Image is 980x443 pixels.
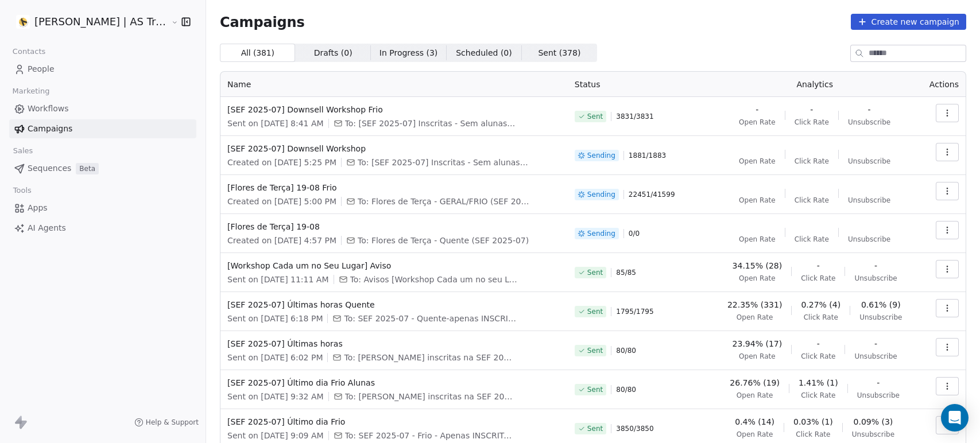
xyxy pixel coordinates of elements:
[220,72,568,97] th: Name
[227,118,324,129] span: Sent on [DATE] 8:41 AM
[587,268,603,277] span: Sent
[227,299,561,310] span: [SEF 2025-07] Últimas horas Quente
[854,274,897,283] span: Unsubscribe
[795,196,829,205] span: Click Rate
[8,182,36,199] span: Tools
[854,416,893,428] span: 0.09% (3)
[587,229,615,238] span: Sending
[739,118,776,127] span: Open Rate
[739,196,776,205] span: Open Rate
[801,274,835,283] span: Click Rate
[941,404,969,432] div: Open Intercom Messenger
[227,352,323,363] span: Sent on [DATE] 6:02 PM
[227,196,336,207] span: Created on [DATE] 5:00 PM
[868,104,871,115] span: -
[227,416,561,428] span: [SEF 2025-07] Último dia Frio
[379,47,438,59] span: In Progress ( 3 )
[146,418,199,427] span: Help & Support
[629,190,675,199] span: 22451 / 41599
[9,159,196,178] a: SequencesBeta
[848,196,890,205] span: Unsubscribe
[9,99,196,118] a: Workflows
[134,418,199,427] a: Help & Support
[801,299,840,310] span: 0.27% (4)
[8,142,38,160] span: Sales
[739,157,776,166] span: Open Rate
[848,118,890,127] span: Unsubscribe
[801,391,835,400] span: Click Rate
[795,118,829,127] span: Click Rate
[793,416,833,428] span: 0.03% (1)
[587,307,603,316] span: Sent
[227,274,328,285] span: Sent on [DATE] 11:11 AM
[314,47,353,59] span: Drafts ( 0 )
[810,104,813,115] span: -
[28,222,66,234] span: AI Agents
[861,299,901,310] span: 0.61% (9)
[629,229,640,238] span: 0 / 0
[804,313,838,322] span: Click Rate
[795,157,829,166] span: Click Rate
[587,151,615,160] span: Sending
[28,202,48,214] span: Apps
[874,260,877,271] span: -
[7,43,51,60] span: Contacts
[730,377,780,388] span: 26.76% (19)
[227,377,561,388] span: [SEF 2025-07] Último dia Frio Alunas
[852,430,894,439] span: Unsubscribe
[737,391,773,400] span: Open Rate
[9,199,196,217] a: Apps
[227,182,561,193] span: [Flores de Terça] 19-08 Frio
[616,424,653,433] span: 3850 / 3850
[14,12,163,32] button: [PERSON_NAME] | AS Treinamentos
[737,430,773,439] span: Open Rate
[227,235,336,246] span: Created on [DATE] 4:57 PM
[848,235,890,244] span: Unsubscribe
[817,338,820,349] span: -
[857,391,900,400] span: Unsubscribe
[874,338,877,349] span: -
[727,299,782,310] span: 22.35% (331)
[587,190,615,199] span: Sending
[227,157,336,168] span: Created on [DATE] 5:25 PM
[358,157,530,168] span: To: [SEF 2025-07] Inscritas - Sem alunas do JS QUENTE
[344,313,516,324] span: To: SEF 2025-07 - Quente-apenas INSCRITAS SEM ALUNAS
[877,377,880,388] span: -
[919,72,966,97] th: Actions
[587,385,603,394] span: Sent
[733,260,783,271] span: 34.15% (28)
[587,112,603,121] span: Sent
[28,162,71,174] span: Sequences
[227,104,561,115] span: [SEF 2025-07] Downsell Workshop Frio
[345,430,517,441] span: To: SEF 2025-07 - Frio - Apenas INSCRITAS SEM ALUNAS
[801,352,835,361] span: Click Rate
[345,391,517,402] span: To: Alunas inscritas na SEF 2025-07
[756,104,758,115] span: -
[616,385,636,394] span: 80 / 80
[227,430,324,441] span: Sent on [DATE] 9:09 AM
[739,235,776,244] span: Open Rate
[795,235,829,244] span: Click Rate
[344,352,516,363] span: To: Alunas inscritas na SEF 2025-07
[9,219,196,238] a: AI Agents
[358,235,529,246] span: To: Flores de Terça - Quente (SEF 2025-07)
[9,60,196,79] a: People
[739,274,776,283] span: Open Rate
[227,260,561,271] span: [Workshop Cada um no Seu Lugar] Aviso
[28,103,69,115] span: Workflows
[737,313,773,322] span: Open Rate
[848,157,890,166] span: Unsubscribe
[34,14,168,29] span: [PERSON_NAME] | AS Treinamentos
[345,118,517,129] span: To: [SEF 2025-07] Inscritas - Sem alunas do JS FRIO
[16,15,30,29] img: Logo%202022%20quad.jpg
[616,112,653,121] span: 3831 / 3831
[358,196,530,207] span: To: Flores de Terça - GERAL/FRIO (SEF 2025-07)
[796,430,830,439] span: Click Rate
[735,416,774,428] span: 0.4% (14)
[456,47,512,59] span: Scheduled ( 0 )
[711,72,919,97] th: Analytics
[739,352,776,361] span: Open Rate
[9,119,196,138] a: Campaigns
[587,424,603,433] span: Sent
[227,143,561,154] span: [SEF 2025-07] Downsell Workshop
